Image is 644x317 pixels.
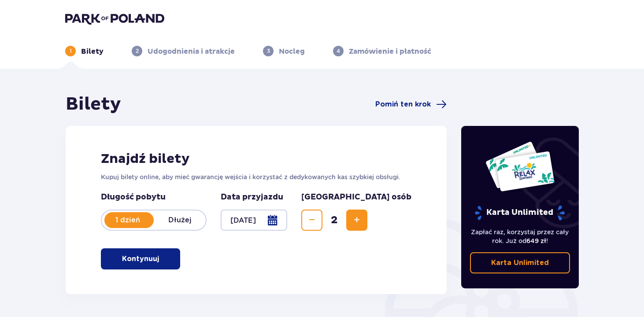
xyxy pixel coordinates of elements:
[349,47,431,56] p: Zamówienie i płatność
[148,47,235,56] p: Udogodnienia i atrakcje
[102,215,154,225] p: 1 dzień
[101,173,411,181] p: Kupuj bilety online, aby mieć gwarancję wejścia i korzystać z dedykowanych kas szybkiej obsługi.
[122,254,159,264] p: Kontynuuj
[301,192,411,203] p: [GEOGRAPHIC_DATA] osób
[491,258,549,268] p: Karta Unlimited
[154,215,206,225] p: Dłużej
[301,210,322,231] button: Decrease
[337,47,340,55] p: 4
[101,248,180,269] button: Kontynuuj
[470,252,570,273] a: Karta Unlimited
[136,47,139,55] p: 2
[375,99,447,110] a: Pomiń ten krok
[221,192,283,203] p: Data przyjazdu
[101,151,411,167] h2: Znajdź bilety
[66,93,121,115] h1: Bilety
[526,237,546,244] span: 649 zł
[279,47,305,56] p: Nocleg
[267,47,270,55] p: 3
[81,47,104,56] p: Bilety
[324,214,344,227] span: 2
[375,100,431,109] span: Pomiń ten krok
[70,47,72,55] p: 1
[101,192,207,203] p: Długość pobytu
[346,210,367,231] button: Increase
[474,205,566,221] p: Karta Unlimited
[65,12,164,25] img: Park of Poland logo
[470,228,570,245] p: Zapłać raz, korzystaj przez cały rok. Już od !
